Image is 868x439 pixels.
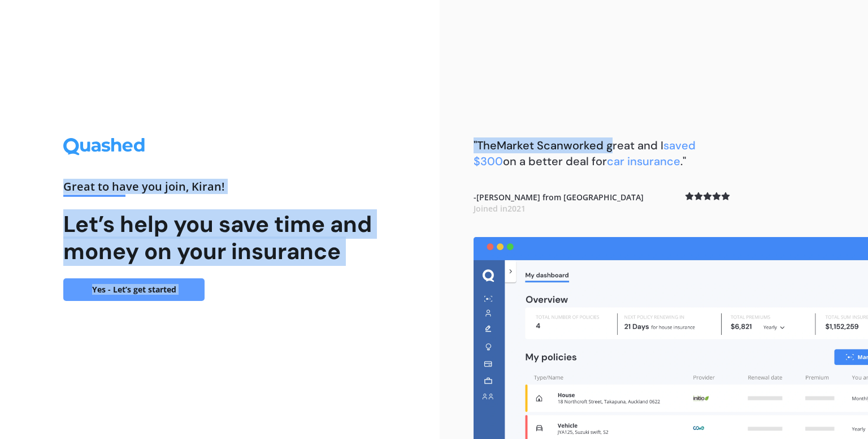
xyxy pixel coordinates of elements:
[474,192,644,214] b: - [PERSON_NAME] from [GEOGRAPHIC_DATA]
[63,278,205,301] a: Yes - Let’s get started
[497,138,563,153] span: Market Scan
[474,237,868,439] img: dashboard.webp
[474,138,696,169] span: saved $300
[63,210,376,265] h1: Let’s help you save time and money on your insurance
[607,154,680,169] span: car insurance
[474,138,696,169] b: "The worked great and I on a better deal for ."
[63,181,376,197] div: Great to have you join , Kiran !
[474,203,526,214] span: Joined in 2021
